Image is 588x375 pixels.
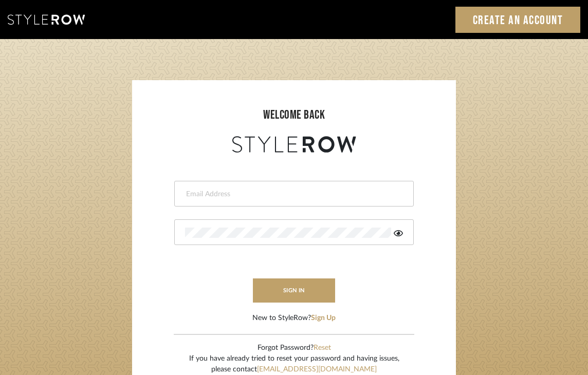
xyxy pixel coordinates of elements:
[185,189,400,199] input: Email Address
[252,313,336,324] div: New to StyleRow?
[189,343,399,353] div: Forgot Password?
[311,313,336,324] button: Sign Up
[142,106,446,124] div: welcome back
[455,7,581,33] a: Create an Account
[189,353,399,375] div: If you have already tried to reset your password and having issues, please contact
[314,343,331,353] button: Reset
[253,278,335,303] button: sign in
[257,366,377,373] a: [EMAIL_ADDRESS][DOMAIN_NAME]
